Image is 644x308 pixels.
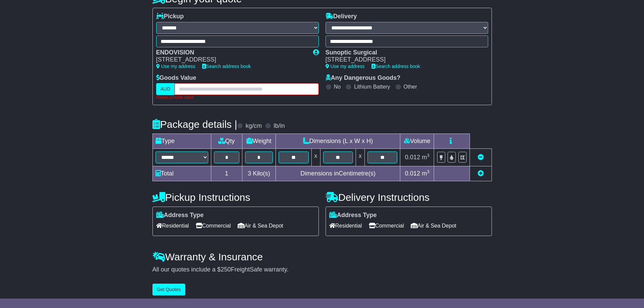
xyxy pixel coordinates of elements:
[326,13,357,20] label: Delivery
[242,134,276,148] td: Weight
[369,220,404,231] span: Commercial
[400,134,434,148] td: Volume
[478,154,484,161] a: Remove this item
[427,169,430,174] sup: 3
[152,251,492,262] h4: Warranty & Insurance
[326,192,492,203] h4: Delivery Instructions
[156,13,184,20] label: Pickup
[152,119,237,130] h4: Package details |
[326,74,401,82] label: Any Dangerous Goods?
[405,170,420,177] span: 0.012
[404,84,417,90] label: Other
[202,64,251,69] a: Search address book
[156,64,195,69] a: Use my address
[156,56,306,64] div: [STREET_ADDRESS]
[427,153,430,158] sup: 3
[245,122,262,130] label: kg/cm
[211,134,242,148] td: Qty
[478,170,484,177] a: Add new item
[334,84,341,90] label: No
[356,148,365,166] td: x
[248,170,251,177] span: 3
[276,166,400,181] td: Dimensions in Centimetre(s)
[354,84,390,90] label: Lithium Battery
[196,220,231,231] span: Commercial
[152,192,319,203] h4: Pickup Instructions
[326,49,481,56] div: Sunoptic Surgical
[152,266,492,274] div: All our quotes include a $ FreightSafe warranty.
[152,166,211,181] td: Total
[372,64,420,69] a: Search address book
[238,220,283,231] span: Air & Sea Depot
[411,220,456,231] span: Air & Sea Depot
[422,170,430,177] span: m
[405,154,420,161] span: 0.012
[311,148,320,166] td: x
[326,64,365,69] a: Use my address
[211,166,242,181] td: 1
[156,49,306,56] div: ENDOVISION
[276,134,400,148] td: Dimensions (L x W x H)
[329,212,377,219] label: Address Type
[156,83,175,95] label: AUD
[242,166,276,181] td: Kilo(s)
[422,154,430,161] span: m
[156,95,319,100] div: Please provide value
[329,220,362,231] span: Residential
[326,56,481,64] div: [STREET_ADDRESS]
[152,134,211,148] td: Type
[152,284,186,295] button: Get Quotes
[156,212,204,219] label: Address Type
[273,122,285,130] label: lb/in
[156,220,189,231] span: Residential
[156,74,196,82] label: Goods Value
[221,266,231,273] span: 250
